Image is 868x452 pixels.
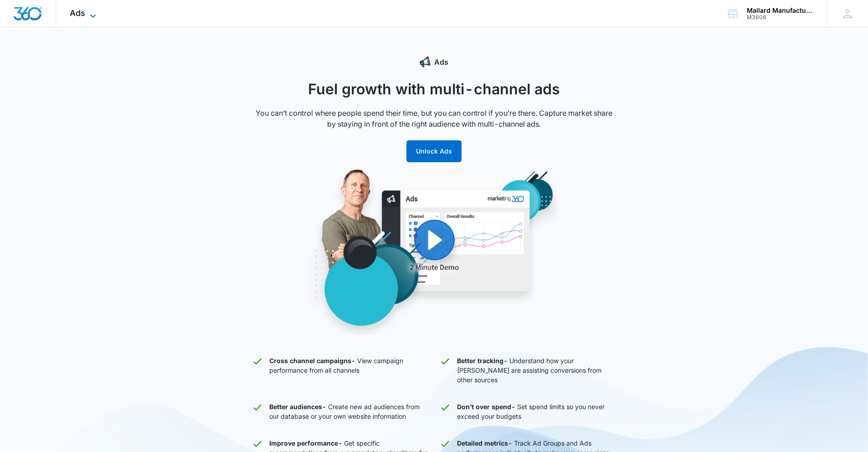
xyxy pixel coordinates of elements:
strong: Detailed metrics - [457,439,512,447]
div: account name [747,7,813,14]
strong: Don’t over spend - [457,403,515,411]
p: You can’t control where people spend their time, but you can control if you’re there. Capture mar... [252,108,616,129]
img: Ads [261,169,607,335]
strong: Better tracking - [457,357,508,365]
strong: Better audiences - [269,403,326,411]
p: View campaign performance from all channels [269,356,429,385]
p: Understand how your [PERSON_NAME] are assisting conversions from other sources [457,356,616,385]
div: Ads [252,56,616,67]
div: account id [747,14,813,21]
h1: Fuel growth with multi-channel ads [252,78,616,100]
strong: Improve performance - [269,439,342,447]
a: Unlock Ads [406,147,462,155]
strong: Cross channel campaigns - [269,357,355,365]
p: Set spend limits so you never exceed your budgets [457,402,616,421]
button: Unlock Ads [406,140,462,162]
p: Create new ad audiences from our database or your own website information [269,402,429,421]
span: Ads [70,8,85,18]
